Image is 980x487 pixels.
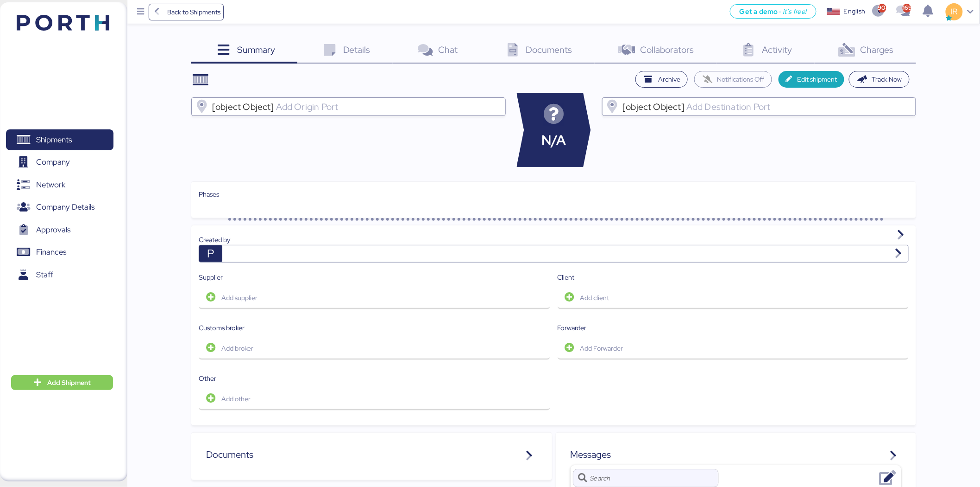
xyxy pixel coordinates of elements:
span: Company [36,155,70,169]
div: Phases [199,189,909,199]
div: Created by [199,235,909,245]
a: Company [6,152,113,173]
div: Documents [206,448,537,461]
span: Archive [658,74,680,85]
span: Charges [861,44,894,56]
span: Add broker [221,343,253,354]
span: Activity [762,44,792,56]
span: Add client [580,292,609,303]
button: Edit shipment [779,71,845,88]
span: Network [36,178,65,192]
button: Notifications Off [694,71,772,88]
span: Shipments [36,133,72,147]
span: Details [343,44,371,56]
span: Staff [36,268,53,282]
button: Add broker [199,337,550,360]
a: Shipments [6,129,113,151]
span: Company Details [36,200,94,214]
a: Finances [6,242,113,263]
span: Summary [237,44,275,56]
a: Approvals [6,219,113,241]
input: [object Object] [685,101,912,112]
span: Add Shipment [47,377,91,388]
span: Add supplier [221,292,258,303]
span: P [207,245,214,262]
button: Add Shipment [11,375,113,390]
span: Collaborators [641,44,694,56]
span: Back to Shipments [167,6,220,18]
a: Staff [6,264,113,285]
span: Add Forwarder [580,343,623,354]
button: Add supplier [199,286,550,309]
button: Add other [199,387,550,410]
span: Documents [526,44,572,56]
button: Menu [133,4,149,20]
div: English [844,6,865,16]
button: Track Now [849,71,910,88]
input: [object Object] [274,101,502,112]
a: Back to Shipments [149,4,224,20]
span: N/A [541,130,566,150]
div: Messages [571,448,901,461]
button: Add Forwarder [558,337,909,360]
span: Notifications Off [717,74,765,85]
span: Track Now [872,74,902,85]
span: Edit shipment [797,74,837,85]
span: Chat [439,44,458,56]
button: Add client [558,286,909,309]
span: Add other [221,393,251,404]
span: [object Object] [622,103,685,111]
span: [object Object] [212,103,274,111]
a: Company Details [6,197,113,218]
a: Network [6,174,113,196]
span: Approvals [36,223,70,237]
span: Finances [36,245,66,259]
span: IR [951,6,958,18]
button: Archive [635,71,688,88]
